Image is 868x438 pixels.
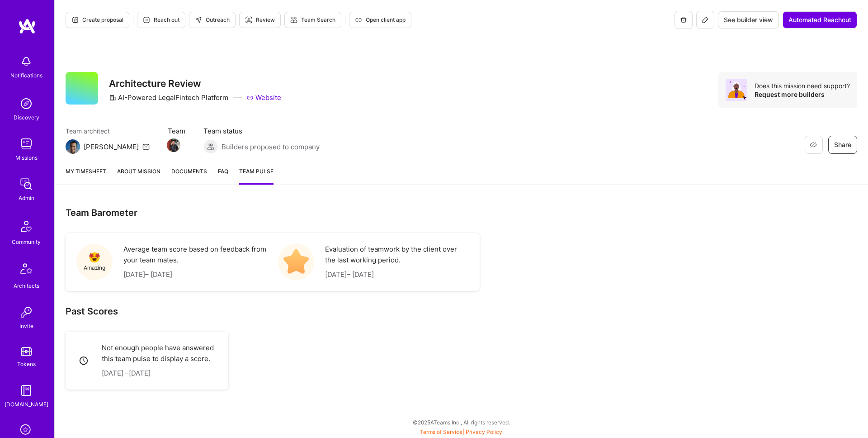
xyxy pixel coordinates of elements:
i: icon Mail [142,143,150,150]
i: icon Clock [79,356,89,366]
img: bell [17,52,35,71]
div: Notifications [10,71,42,80]
img: Avatar [726,79,747,101]
i: icon Proposal [71,16,79,24]
i: icon Targeter [245,16,252,24]
span: Team Search [290,16,335,24]
img: logo [18,18,36,34]
p: [DATE] – [DATE] [123,269,267,280]
img: tokens [21,347,32,356]
img: discovery [17,95,35,113]
div: AI-Powered LegalFintech Platform [109,93,228,102]
button: See builder view [718,11,779,29]
a: Team Pulse [239,167,274,185]
div: Tokens [17,359,36,369]
a: About Mission [117,167,160,185]
p: [DATE] – [DATE] [325,269,469,280]
p: [DATE] – [DATE] [102,368,217,379]
span: See builder view [724,15,773,24]
h3: Architecture Review [109,78,281,89]
span: Outreach [195,16,230,24]
h2: Past Scores [66,305,857,317]
div: © 2025 ATeams Inc., All rights reserved. [54,411,868,433]
a: Documents [171,167,207,185]
button: Review [239,12,281,28]
span: Automated Reachout [788,15,851,24]
div: Missions [15,153,38,162]
span: Create proposal [71,16,123,24]
span: Team architect [66,126,150,136]
a: Team Member Avatar [168,138,179,153]
span: Reach out [143,16,179,24]
span: Team [168,126,185,136]
span: Team Pulse [239,168,274,175]
button: Share [828,136,857,154]
i: icon CompanyGray [109,94,116,101]
button: Reach out [137,12,185,28]
span: Open client app [355,16,406,24]
span: Share [834,140,851,149]
button: Automated Reachout [783,11,857,29]
img: Team Architect [66,139,80,154]
img: Architects [15,259,37,281]
img: teamwork [17,135,35,153]
span: Builders proposed to company [222,142,320,152]
button: Outreach [189,12,236,28]
div: Community [12,237,41,247]
p: Evaluation of teamwork by the client over the last working period. [325,244,469,266]
img: guide book [17,381,35,400]
a: My timesheet [66,167,106,185]
div: Discovery [14,113,39,122]
img: Team Member Avatar [167,138,180,152]
a: Website [246,93,281,102]
span: Team status [203,126,320,136]
img: Builders proposed to company [203,139,218,154]
p: Average team score based on feedback from your team mates. [123,244,267,266]
img: Invite [17,303,35,321]
span: | [420,428,502,435]
span: Documents [171,167,207,176]
a: Privacy Policy [466,428,502,435]
div: Request more builders [755,90,850,99]
img: admin teamwork [17,175,35,193]
a: FAQ [218,167,228,185]
span: Amazing [84,263,105,272]
div: [PERSON_NAME] [84,142,139,152]
p: Not enough people have answered this team pulse to display a score. [102,343,217,364]
button: Open client app [349,12,411,28]
div: Admin [19,193,34,203]
button: Create proposal [66,12,129,28]
h3: Team Barometer [66,207,857,219]
span: Review [245,16,275,24]
i: icon EyeClosed [810,141,817,148]
img: Community [15,215,37,237]
button: Team Search [284,12,341,28]
a: Terms of Service [420,428,462,435]
div: Architects [14,281,39,290]
div: [DOMAIN_NAME] [5,400,48,409]
div: Invite [19,321,33,331]
img: Amazing [89,252,100,263]
div: Does this mission need support? [755,81,850,90]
